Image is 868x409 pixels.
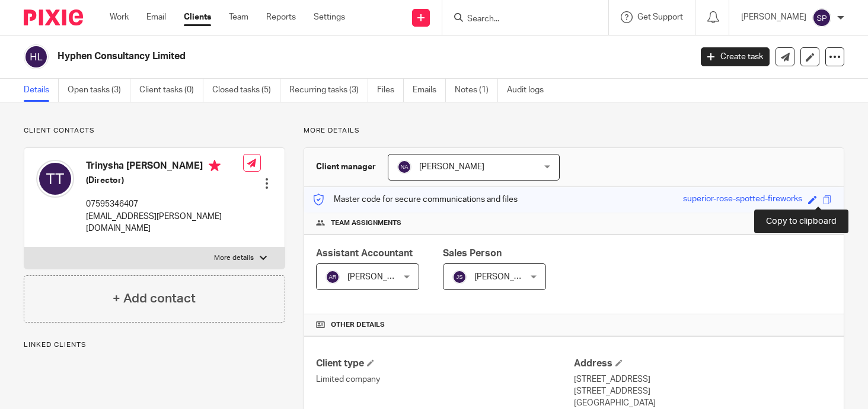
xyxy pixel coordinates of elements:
a: Clients [184,11,211,23]
a: Reports [266,11,296,23]
img: svg%3E [812,8,831,27]
a: Notes (1) [455,79,498,102]
h3: Client manager [316,161,376,173]
i: Primary [209,160,221,172]
img: svg%3E [452,270,467,284]
span: [PERSON_NAME] [419,163,484,171]
a: Audit logs [507,79,553,102]
p: [GEOGRAPHIC_DATA] [574,397,832,409]
a: Work [110,11,129,23]
a: Team [229,11,248,23]
p: [STREET_ADDRESS] [574,373,832,385]
img: svg%3E [397,160,411,174]
a: Create task [701,47,770,66]
span: Team assignments [331,218,401,228]
a: Open tasks (3) [68,79,130,102]
h4: + Add contact [113,289,196,308]
a: Client tasks (0) [139,79,203,102]
span: Other details [331,320,385,330]
span: [PERSON_NAME] [347,273,413,281]
p: [PERSON_NAME] [741,11,806,23]
a: Settings [314,11,345,23]
img: Pixie [24,9,83,25]
p: Master code for secure communications and files [313,194,518,205]
p: Limited company [316,373,574,385]
h4: Trinysha [PERSON_NAME] [86,160,243,175]
span: Get Support [637,13,683,21]
input: Search [466,14,573,25]
h4: Address [574,358,832,370]
a: Files [377,79,404,102]
p: More details [304,126,844,136]
a: Email [146,11,166,23]
div: superior-rose-spotted-fireworks [683,193,802,207]
p: Client contacts [24,126,285,136]
a: Details [24,79,59,102]
span: Sales Person [443,249,502,258]
h5: (Director) [86,175,243,186]
a: Emails [413,79,446,102]
img: svg%3E [24,44,49,69]
h4: Client type [316,358,574,370]
p: [EMAIL_ADDRESS][PERSON_NAME][DOMAIN_NAME] [86,211,243,235]
p: 07595346407 [86,198,243,210]
p: Linked clients [24,340,285,350]
span: Assistant Accountant [316,249,413,258]
span: [PERSON_NAME] [474,273,540,281]
p: [STREET_ADDRESS] [574,385,832,397]
h2: Hyphen Consultancy Limited [58,50,558,63]
img: svg%3E [36,160,74,198]
a: Closed tasks (5) [212,79,280,102]
a: Recurring tasks (3) [289,79,368,102]
img: svg%3E [325,270,340,284]
p: More details [214,253,254,263]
